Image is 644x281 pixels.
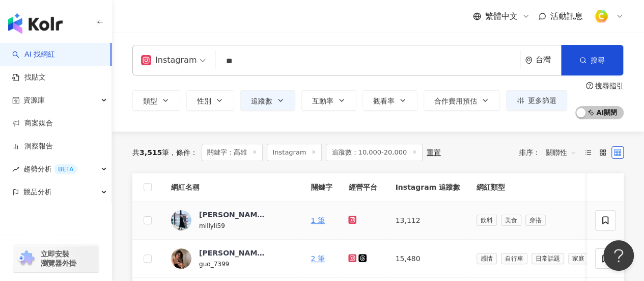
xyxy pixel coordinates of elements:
span: 追蹤數：10,000-20,000 [326,144,423,161]
span: environment [525,57,533,64]
button: 搜尋 [561,45,623,75]
a: 2 筆 [311,254,324,263]
img: chrome extension [16,250,36,267]
span: 美食 [501,215,521,226]
div: Instagram [141,52,197,68]
a: 找貼文 [12,72,46,83]
span: 3,515 [139,148,162,157]
div: BETA [54,164,77,174]
span: 關鍵字：高雄 [202,144,263,161]
span: 合作費用預估 [434,97,477,105]
span: 飲料 [477,215,497,226]
button: 更多篩選 [506,90,567,111]
span: rise [12,166,19,173]
span: 活動訊息 [550,11,583,21]
img: logo [8,13,63,34]
button: 類型 [132,90,180,111]
a: 商案媒合 [12,118,53,129]
button: 性別 [186,90,234,111]
div: 共 筆 [132,148,169,157]
a: KOL Avatar[PERSON_NAME]guo_7399 [171,248,294,269]
button: 互動率 [301,90,356,111]
th: Instagram 追蹤數 [387,173,468,201]
span: 搜尋 [591,56,605,64]
button: 追蹤數 [240,90,295,111]
a: chrome extension立即安裝 瀏覽器外掛 [13,245,99,272]
span: millyli59 [199,222,225,229]
th: 關鍵字 [302,173,340,201]
span: 穿搭 [525,215,546,226]
div: 重置 [427,148,441,157]
span: 趨勢分析 [23,158,77,181]
span: Instagram [267,144,322,161]
span: question-circle [586,82,593,89]
iframe: Help Scout Beacon - Open [603,240,634,271]
span: 觀看率 [373,97,395,105]
div: 搜尋指引 [595,82,624,90]
img: %E6%96%B9%E5%BD%A2%E7%B4%94.png [592,7,611,26]
span: 條件 ： [169,148,198,157]
span: 關聯性 [546,144,576,161]
td: 13,112 [387,201,468,240]
span: 類型 [143,97,157,105]
span: 立即安裝 瀏覽器外掛 [41,249,76,268]
img: KOL Avatar [171,248,191,269]
span: 互動率 [312,97,333,105]
a: KOL Avatar[PERSON_NAME]millyli59 [171,210,294,231]
div: 排序： [519,144,582,161]
span: 日常話題 [531,253,564,264]
img: KOL Avatar [171,210,191,231]
button: 合作費用預估 [424,90,500,111]
a: 洞察報告 [12,141,53,151]
div: [PERSON_NAME] [199,210,265,220]
div: 台灣 [536,56,561,64]
span: 追蹤數 [251,97,272,105]
span: 家庭 [568,253,589,264]
span: 感情 [477,253,497,264]
span: 資源庫 [23,89,45,112]
span: 性別 [197,97,211,105]
span: 更多篩選 [528,96,556,105]
span: 競品分析 [23,181,52,203]
th: 網紅名稱 [163,173,302,201]
td: 15,480 [387,240,468,278]
span: 繁體中文 [485,11,518,22]
div: [PERSON_NAME] [199,248,265,258]
span: 自行車 [501,253,527,264]
th: 經營平台 [340,173,387,201]
span: guo_7399 [199,261,229,268]
button: 觀看率 [362,90,417,111]
a: 1 筆 [311,216,324,224]
a: searchAI 找網紅 [12,49,55,60]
